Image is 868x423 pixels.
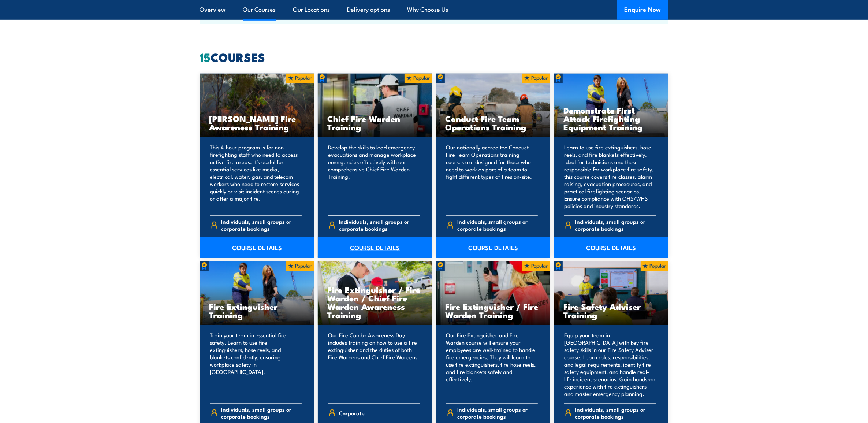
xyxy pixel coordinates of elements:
[209,302,305,319] h3: Fire Extinguisher Training
[328,331,420,397] p: Our Fire Combo Awareness Day includes training on how to use a fire extinguisher and the duties o...
[457,406,538,420] span: Individuals, small groups or corporate bookings
[327,285,423,319] h3: Fire Extinguisher / Fire Warden / Chief Fire Warden Awareness Training
[436,237,551,258] a: COURSE DETAILS
[200,237,314,258] a: COURSE DETAILS
[563,302,659,319] h3: Fire Safety Adviser Training
[221,218,302,232] span: Individuals, small groups or corporate bookings
[200,52,668,62] h2: COURSES
[446,302,541,319] h3: Fire Extinguisher / Fire Warden Training
[446,331,538,397] p: Our Fire Extinguisher and Fire Warden course will ensure your employees are well-trained to handl...
[564,144,656,209] p: Learn to use fire extinguishers, hose reels, and fire blankets effectively. Ideal for technicians...
[457,218,538,232] span: Individuals, small groups or corporate bookings
[563,106,659,131] h3: Demonstrate First Attack Firefighting Equipment Training
[209,114,305,131] h3: [PERSON_NAME] Fire Awareness Training
[446,114,541,131] h3: Conduct Fire Team Operations Training
[575,406,656,420] span: Individuals, small groups or corporate bookings
[564,331,656,397] p: Equip your team in [GEOGRAPHIC_DATA] with key fire safety skills in our Fire Safety Adviser cours...
[339,218,420,232] span: Individuals, small groups or corporate bookings
[318,237,432,258] a: COURSE DETAILS
[446,144,538,209] p: Our nationally accredited Conduct Fire Team Operations training courses are designed for those wh...
[575,218,656,232] span: Individuals, small groups or corporate bookings
[339,407,365,419] span: Corporate
[200,48,211,66] strong: 15
[328,144,420,209] p: Develop the skills to lead emergency evacuations and manage workplace emergencies effectively wit...
[210,331,302,397] p: Train your team in essential fire safety. Learn to use fire extinguishers, hose reels, and blanke...
[210,144,302,209] p: This 4-hour program is for non-firefighting staff who need to access active fire areas. It's usef...
[554,237,668,258] a: COURSE DETAILS
[221,406,302,420] span: Individuals, small groups or corporate bookings
[327,114,423,131] h3: Chief Fire Warden Training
